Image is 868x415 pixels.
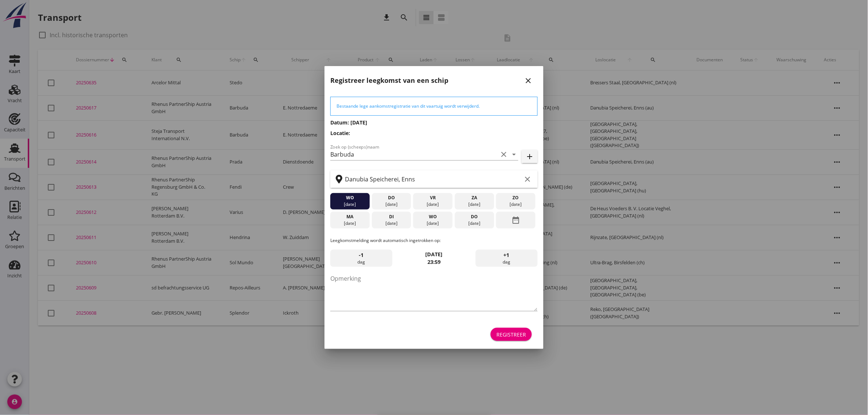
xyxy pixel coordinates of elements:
[332,214,368,220] div: ma
[525,152,534,161] i: add
[330,119,538,126] h3: Datum: [DATE]
[345,173,522,185] input: Zoek op terminal of plaats
[511,214,520,227] i: date_range
[330,250,392,267] div: dag
[476,250,538,267] div: dag
[523,175,532,184] i: clear
[415,220,451,227] div: [DATE]
[332,195,368,201] div: wo
[415,195,451,201] div: vr
[496,331,526,338] div: Registreer
[332,220,368,227] div: [DATE]
[427,258,441,265] strong: 23:59
[373,214,409,220] div: di
[491,328,532,341] button: Registreer
[330,129,538,137] h3: Locatie:
[426,251,443,258] strong: [DATE]
[415,214,451,220] div: wo
[498,195,534,201] div: zo
[457,201,492,208] div: [DATE]
[359,251,364,259] span: -1
[373,220,409,227] div: [DATE]
[457,195,492,201] div: za
[373,195,409,201] div: do
[330,237,538,244] p: Leegkomstmelding wordt automatisch ingetrokken op:
[498,201,534,208] div: [DATE]
[330,273,538,311] textarea: Opmerking
[337,103,531,109] div: Bestaande lege aankomstregistratie van dit vaartuig wordt verwijderd.
[499,150,508,159] i: clear
[457,214,492,220] div: do
[524,76,533,85] i: close
[332,201,368,208] div: [DATE]
[330,76,448,85] h2: Registreer leegkomst van een schip
[373,201,409,208] div: [DATE]
[330,149,498,160] input: Zoek op (scheeps)naam
[457,220,492,227] div: [DATE]
[510,150,518,159] i: arrow_drop_down
[504,251,510,259] span: +1
[415,201,451,208] div: [DATE]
